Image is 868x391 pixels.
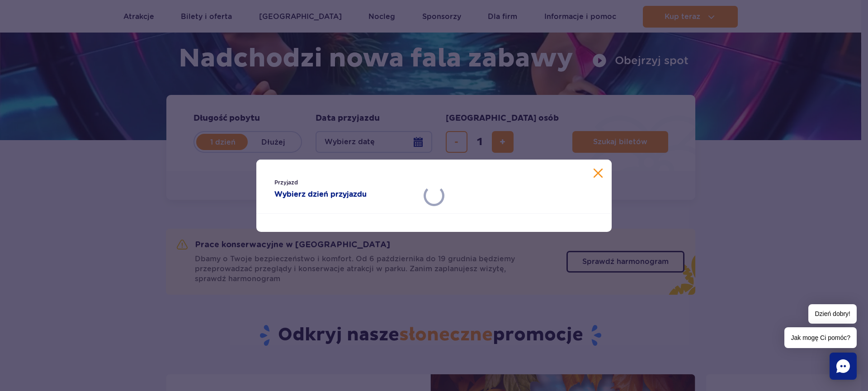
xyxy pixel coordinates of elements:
strong: Wybierz dzień przyjazdu [274,189,416,200]
button: Zamknij kalendarz [594,169,603,178]
span: Jak mogę Ci pomóc? [784,327,857,348]
div: Chat [830,353,857,380]
span: Dzień dobry! [808,304,857,324]
span: Przyjazd [274,178,416,187]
